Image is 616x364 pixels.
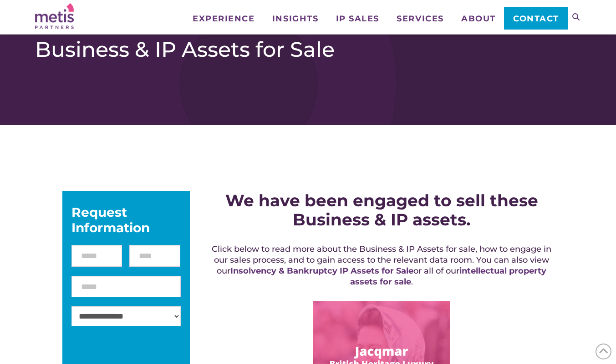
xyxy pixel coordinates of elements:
[397,15,443,23] span: Services
[193,15,255,23] span: Experience
[71,204,181,235] div: Request Information
[504,7,567,30] a: Contact
[596,344,611,359] span: Back to Top
[35,3,74,29] img: Metis Partners
[461,15,496,23] span: About
[230,266,413,276] a: Insolvency & Bankruptcy IP Assets for Sale
[513,15,559,23] span: Contact
[336,15,379,23] span: IP Sales
[350,266,546,287] a: intellectual property assets for sale
[35,37,581,62] h1: Business & IP Assets for Sale
[272,15,318,23] span: Insights
[209,244,554,287] h5: Click below to read more about the Business & IP Assets for sale, how to engage in our sales proc...
[225,190,538,229] strong: We have been engaged to sell these Business & IP assets.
